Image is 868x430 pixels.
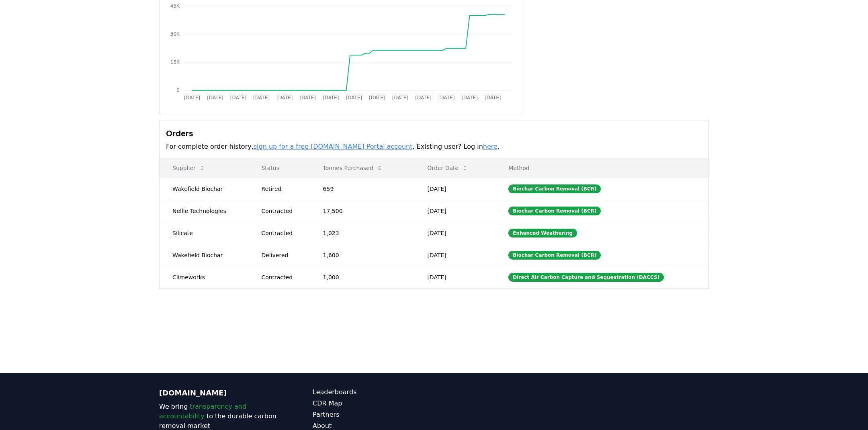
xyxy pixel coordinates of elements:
td: 17,500 [310,200,415,222]
tspan: [DATE] [323,95,339,100]
tspan: 30K [170,31,180,37]
div: Contracted [261,229,303,237]
td: [DATE] [414,200,495,222]
tspan: [DATE] [276,95,293,100]
td: Silicate [160,222,248,244]
p: Method [502,164,702,172]
tspan: [DATE] [392,95,409,100]
div: Biochar Carbon Removal (BCR) [508,207,601,215]
tspan: [DATE] [207,95,223,100]
div: Delivered [261,251,303,259]
tspan: [DATE] [300,95,316,100]
tspan: [DATE] [184,95,201,100]
td: 1,600 [310,244,415,266]
tspan: 0 [176,88,180,93]
div: Direct Air Carbon Capture and Sequestration (DACCS) [508,273,664,282]
p: For complete order history, . Existing user? Log in . [166,142,702,152]
td: Wakefield Biochar [160,178,248,200]
span: transparency and accountability [159,403,246,420]
a: sign up for a free [DOMAIN_NAME] Portal account [254,143,413,150]
td: [DATE] [414,244,495,266]
tspan: [DATE] [462,95,478,100]
tspan: 15K [170,59,180,65]
a: Partners [313,410,434,420]
td: 1,000 [310,266,415,288]
tspan: [DATE] [485,95,501,100]
tspan: [DATE] [438,95,455,100]
div: Biochar Carbon Removal (BCR) [508,184,601,193]
a: CDR Map [313,399,434,408]
div: Contracted [261,207,303,215]
tspan: 45K [170,3,180,9]
td: [DATE] [414,222,495,244]
td: Climeworks [160,266,248,288]
a: here [483,143,497,150]
p: Status [255,164,303,172]
td: Nellie Technologies [160,200,248,222]
tspan: [DATE] [230,95,247,100]
div: Enhanced Weathering [508,229,577,238]
td: 1,023 [310,222,415,244]
div: Contracted [261,273,303,281]
tspan: [DATE] [253,95,270,100]
button: Order Date [421,160,475,176]
td: 659 [310,178,415,200]
button: Tonnes Purchased [317,160,389,176]
h3: Orders [166,127,702,139]
tspan: [DATE] [369,95,385,100]
tspan: [DATE] [346,95,362,100]
p: [DOMAIN_NAME] [159,387,280,399]
div: Biochar Carbon Removal (BCR) [508,251,601,260]
td: Wakefield Biochar [160,244,248,266]
tspan: [DATE] [416,95,432,100]
div: Retired [261,185,303,193]
a: Leaderboards [313,387,434,397]
td: [DATE] [414,266,495,288]
button: Supplier [166,160,212,176]
td: [DATE] [414,178,495,200]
